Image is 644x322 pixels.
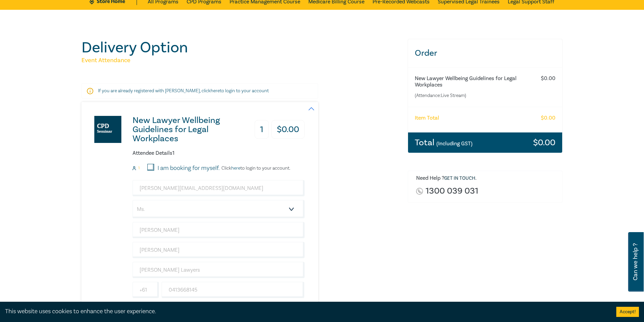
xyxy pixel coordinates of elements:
h6: Attendee Details 1 [133,150,305,156]
h1: Delivery Option [81,39,400,56]
h6: New Lawyer Wellbeing Guidelines for Legal Workplaces [415,75,529,88]
img: New Lawyer Wellbeing Guidelines for Legal Workplaces [94,116,121,143]
small: (Attendance: Live Stream ) [415,92,529,99]
h6: Need Help ? . [416,175,557,182]
input: Mobile* [162,282,305,298]
h3: Total [415,138,473,147]
small: 1 [138,166,140,171]
p: If you are already registered with [PERSON_NAME], click to login to your account [98,88,302,94]
input: Last Name* [133,242,305,258]
h6: $ 0.00 [541,75,555,82]
p: Click to login to your account. [220,166,290,171]
h6: Item Total [415,115,439,121]
h3: $ 0.00 [271,120,305,139]
label: I am booking for myself. [158,164,220,173]
small: (Including GST) [436,140,473,147]
input: +61 [133,282,159,298]
span: Can we help ? [632,236,639,288]
a: here [231,165,240,171]
a: 1300 039 031 [426,187,478,196]
div: This website uses cookies to enhance the user experience. [5,307,606,316]
input: First Name* [133,222,305,238]
h3: New Lawyer Wellbeing Guidelines for Legal Workplaces [133,116,244,143]
h3: $ 0.00 [533,138,555,147]
input: Company [133,262,305,278]
a: Get in touch [444,175,475,181]
input: Attendee Email* [133,180,305,196]
h6: $ 0.00 [541,115,555,121]
h3: 1 [255,120,269,139]
a: here [211,88,220,94]
h3: Order [408,39,563,67]
h5: Event Attendance [81,56,400,65]
button: Accept cookies [616,307,639,317]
